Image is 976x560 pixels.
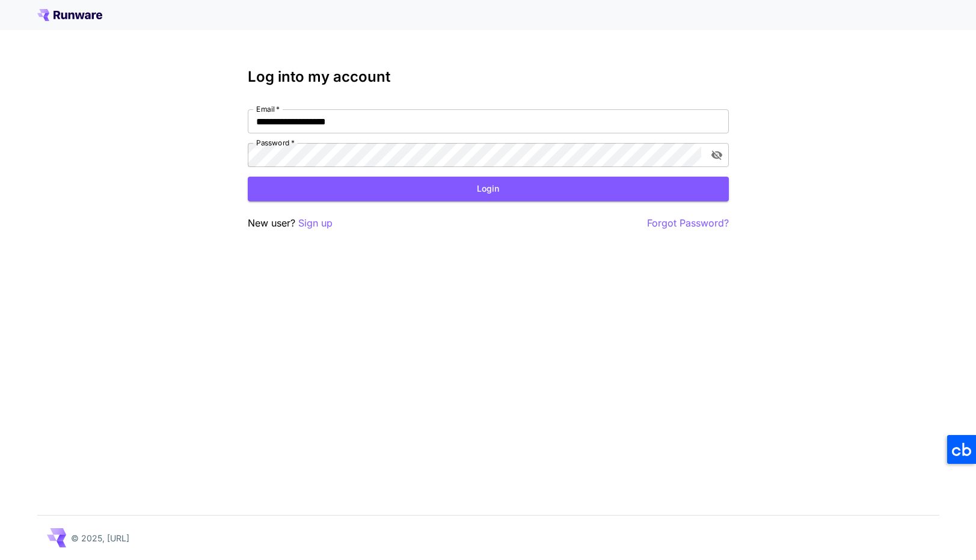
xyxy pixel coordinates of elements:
[298,216,333,231] button: Sign up
[706,144,728,166] button: toggle password visibility
[248,216,333,231] p: New user?
[248,177,729,201] button: Login
[71,532,129,544] p: © 2025, [URL]
[248,68,729,85] h3: Log into my account
[647,216,729,231] button: Forgot Password?
[256,104,280,114] label: Email
[256,138,295,148] label: Password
